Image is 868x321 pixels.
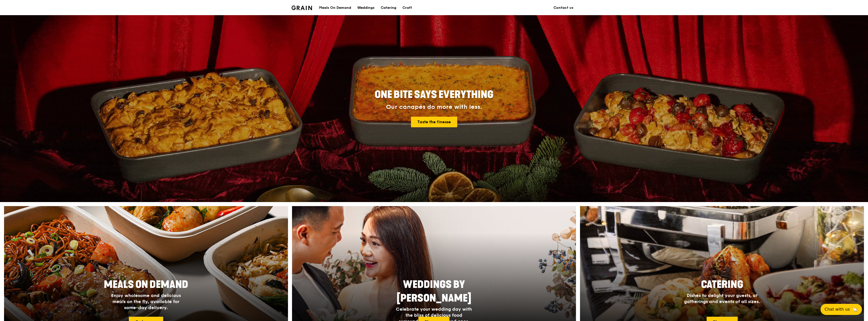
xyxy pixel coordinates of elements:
[292,6,312,10] img: Grain
[701,279,743,291] span: Catering
[684,293,760,304] span: Dishes to delight your guests, at gatherings and events of all sizes.
[375,89,493,101] span: ONE BITE SAYS EVERYTHING
[354,0,378,15] a: Weddings
[319,0,351,15] div: Meals On Demand
[402,0,412,15] div: Craft
[397,279,471,304] span: Weddings by [PERSON_NAME]
[343,104,525,111] div: Our canapés do more with less.
[399,0,415,15] a: Craft
[550,0,576,15] a: Contact us
[825,306,850,312] span: Chat with us
[104,279,188,291] span: Meals On Demand
[378,0,399,15] a: Catering
[357,0,375,15] div: Weddings
[411,117,457,127] a: Taste the finesse
[821,304,862,315] button: Chat with us🦙
[111,293,181,310] span: Enjoy wholesome and delicious meals on the fly, available for same-day delivery.
[852,306,858,312] span: 🦙
[381,0,396,15] div: Catering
